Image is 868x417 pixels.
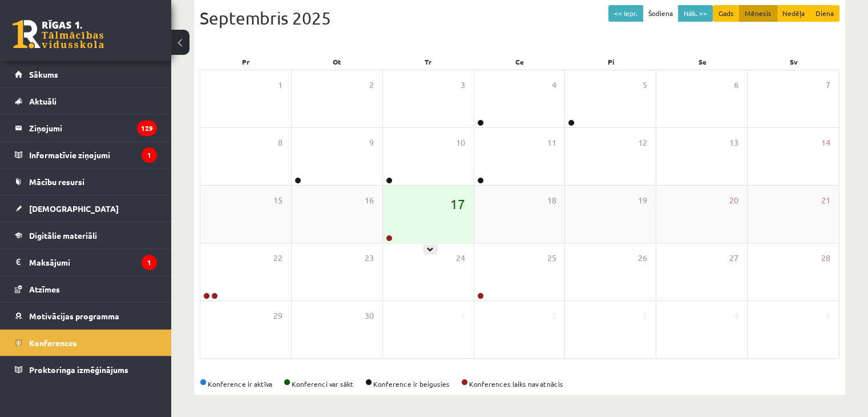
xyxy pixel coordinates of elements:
span: 22 [273,252,282,264]
button: << Iepr. [608,5,643,22]
i: 1 [142,147,157,163]
a: Digitālie materiāli [15,222,157,248]
span: 15 [273,194,282,207]
span: 8 [278,137,282,149]
span: 10 [456,137,465,149]
div: Tr [382,54,474,70]
a: Sākums [15,61,157,87]
button: Gads [713,5,740,22]
span: 3 [461,79,465,91]
div: Pi [566,54,657,70]
span: Digitālie materiāli [29,230,97,240]
span: Proktoringa izmēģinājums [29,364,128,375]
legend: Ziņojumi [29,115,157,141]
span: Mācību resursi [29,177,84,187]
span: 27 [729,252,738,264]
span: Aktuāli [29,96,56,106]
span: 28 [821,252,830,264]
button: Šodiena [643,5,679,22]
legend: Informatīvie ziņojumi [29,142,157,168]
span: 17 [450,194,465,214]
div: Pr [200,54,291,70]
div: Sv [748,54,839,70]
span: 9 [369,137,374,149]
span: 14 [821,137,830,149]
span: 21 [821,194,830,207]
span: 1 [461,310,465,322]
span: 4 [734,310,738,322]
span: 26 [638,252,647,264]
div: Ot [291,54,382,70]
a: Ziņojumi129 [15,115,157,141]
span: 16 [365,194,374,207]
span: Sākums [29,69,58,79]
button: Nāk. >> [678,5,713,22]
a: Konferences [15,330,157,356]
div: Septembris 2025 [200,5,839,31]
i: 129 [137,121,157,136]
span: Konferences [29,338,77,348]
span: 5 [826,310,830,322]
span: Motivācijas programma [29,311,119,321]
a: Mācību resursi [15,169,157,195]
a: Maksājumi1 [15,249,157,275]
span: 7 [826,79,830,91]
span: 19 [638,194,647,207]
legend: Maksājumi [29,249,157,275]
span: 2 [369,79,374,91]
span: Atzīmes [29,284,60,294]
span: 4 [551,79,556,91]
span: 24 [456,252,465,264]
a: Informatīvie ziņojumi1 [15,142,157,168]
button: Diena [810,5,839,22]
span: 1 [278,79,282,91]
span: 23 [365,252,374,264]
span: 3 [643,310,647,322]
a: Rīgas 1. Tālmācības vidusskola [13,20,104,49]
button: Mēnesis [739,5,777,22]
a: Motivācijas programma [15,303,157,329]
a: Aktuāli [15,88,157,114]
span: 13 [729,137,738,149]
span: 5 [643,79,647,91]
span: 12 [638,137,647,149]
span: 11 [547,137,556,149]
a: [DEMOGRAPHIC_DATA] [15,195,157,222]
span: 6 [734,79,738,91]
span: 18 [547,194,556,207]
span: 20 [729,194,738,207]
div: Se [657,54,748,70]
button: Nedēļa [777,5,810,22]
div: Ce [474,54,565,70]
span: 30 [365,310,374,322]
span: 29 [273,310,282,322]
div: Konference ir aktīva Konferenci var sākt Konference ir beigusies Konferences laiks nav atnācis [200,379,839,389]
span: 25 [547,252,556,264]
a: Atzīmes [15,276,157,302]
span: [DEMOGRAPHIC_DATA] [29,203,119,214]
a: Proktoringa izmēģinājums [15,356,157,383]
i: 1 [142,255,157,270]
span: 2 [551,310,556,322]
